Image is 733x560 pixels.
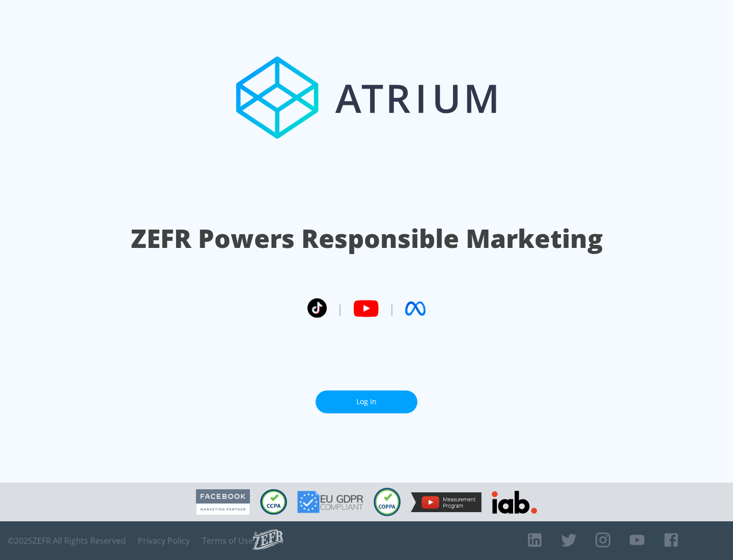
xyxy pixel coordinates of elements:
img: COPPA Compliant [374,488,401,516]
a: Terms of Use [202,536,253,546]
img: CCPA Compliant [260,489,287,515]
img: GDPR Compliant [297,491,363,513]
span: © 2025 ZEFR All Rights Reserved [8,536,126,546]
span: | [337,301,343,316]
img: IAB [492,491,537,514]
h1: ZEFR Powers Responsible Marketing [131,221,603,256]
span: | [389,301,395,316]
img: YouTube Measurement Program [411,492,482,512]
a: Log In [316,390,417,413]
img: Facebook Marketing Partner [196,489,250,515]
a: Privacy Policy [138,536,190,546]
